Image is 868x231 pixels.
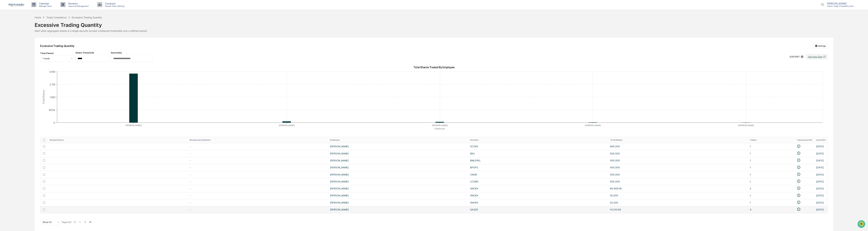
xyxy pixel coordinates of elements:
[34,58,41,60] span: Pylon
[35,19,833,28] div: Excessive Trading Quantity
[328,206,468,213] td: [PERSON_NAME]
[585,124,601,126] tspan: [PERSON_NAME]
[328,192,468,199] td: [PERSON_NAME]
[608,185,748,192] td: 85,959.36
[738,124,754,126] tspan: [PERSON_NAME]
[62,221,72,224] div: Page 1 of 2
[25,43,27,46] div: 🗄️
[75,51,109,54] div: Share Threshold
[814,192,828,199] td: [DATE]
[188,171,328,178] td: -
[12,29,43,32] div: We're available if you need us!
[470,139,606,141] div: Security
[24,57,41,60] a: Powered byPylon
[188,185,328,192] td: -
[50,83,55,86] tspan: 2.7M
[330,139,466,141] div: Employee
[814,157,828,164] td: [DATE]
[40,52,74,55] div: Time Period
[50,95,55,99] tspan: 1.8M
[23,41,43,48] a: 🗄️Attestations
[188,192,328,199] td: -
[608,150,748,157] td: 500,000
[748,192,795,199] td: 1
[12,26,56,29] div: Start new chat
[7,43,22,46] span: Preclearance
[814,185,828,192] td: [DATE]
[468,171,608,178] td: CNOB
[814,178,828,185] td: [DATE]
[748,150,795,157] td: 1
[748,171,795,178] td: 1
[468,199,608,206] td: SNOXX
[188,157,328,164] td: -
[468,157,608,164] td: BML/PR/L
[797,200,801,204] svg: • Plaid-7VErYpvdz4UpVgVkZLNoSBdpmLDNYwFYBRrdQ
[72,16,102,19] div: Excessive Trading Quantity
[188,150,328,157] td: -
[328,143,468,150] td: [PERSON_NAME]
[610,139,746,141] div: Total Shares
[49,108,55,111] tspan: 900k
[188,199,328,206] td: -
[188,164,328,171] td: -
[3,26,10,32] img: 1746055101610-c473b297-6a78-478c-a979-82029cc54cd1
[8,3,24,6] img: logo
[797,172,801,176] svg: • Plaid-LM18nKm71DIEKBdxJ4pbSbKMmwK88BtPw7ozm
[468,150,608,157] td: BKU
[750,139,793,141] div: Trades
[328,199,468,206] td: [PERSON_NAME]
[748,199,795,206] td: 1
[46,16,67,19] div: Trade Compliance
[806,54,828,59] button: View Raw Data
[608,143,748,150] td: 965,000
[468,192,608,199] td: SNOXX
[608,178,748,185] td: 500,000
[328,171,468,178] td: [PERSON_NAME]
[328,164,468,171] td: [PERSON_NAME]
[797,179,801,183] svg: • Plaid-6wEPQOBZERIj5LnxOM36s9KgJaKMMrH95K07N
[608,171,748,178] td: 500,000
[857,220,866,229] iframe: Open customer support
[814,206,828,213] td: [DATE]
[2,41,23,48] a: 🖐️Preclearance
[66,5,90,7] p: Approval Management
[3,43,6,46] div: 🖐️
[50,139,186,141] div: Review Status
[102,2,126,5] p: Company
[797,186,801,190] svg: • Plaid-OgjV5eKo5RCwbxb7ZD7xT6rRaPvVdgHVVRNmN • Plaid-bAye13Vg10hxnMnZyzZMSK4VPExgwqiggYd7q
[797,158,801,162] svg: • Plaid-1rAwxbzLAQtKarBpEXD4cBZVvaZRRXIqKDbkq
[49,70,55,73] tspan: 3.6M
[797,207,801,211] svg: • Plaid-3D698n7wyBuK1A3YBNQqTxBQw3OjdkIzJkMyD • Plaid-VppbA4QDa5h6zgVJ3B4MU6BEjvDgrjfaBAkDj • Pla...
[188,178,328,185] td: -
[435,127,445,130] tspan: Employee
[36,5,54,7] p: Manage Tasks
[797,139,812,141] div: Transaction IDs
[188,143,328,150] td: -
[42,90,45,104] tspan: Total Shares
[824,2,856,5] p: [PERSON_NAME]
[279,124,295,126] tspan: [PERSON_NAME]
[111,51,153,54] div: Securities
[748,143,795,150] td: 1
[824,5,856,7] p: Admin • High Probability Advisors, LLC
[35,16,41,19] div: Home
[7,49,21,53] span: Data Lookup
[188,206,328,213] td: -
[2,48,23,54] a: 🔎Data Lookup
[328,157,468,164] td: [PERSON_NAME]
[102,5,126,7] p: People, Data, Settings
[797,144,801,148] svg: • Plaid-wL7v5kjm7AHnv0rKXQMYh4DnAODKKoUM1XdAR
[608,206,748,213] td: 14,143.94
[797,193,801,197] svg: • Plaid-mN31qqZ5rXCYMr5mQwm7iArzNM3v0MC4O5yDk
[748,185,795,192] td: 2
[54,121,55,124] tspan: 0
[814,143,828,150] td: [DATE]
[608,164,748,171] td: 500,000
[790,55,800,58] p: EXPORT
[608,192,748,199] td: 30,000
[40,44,74,48] div: Excessive Trading Quantity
